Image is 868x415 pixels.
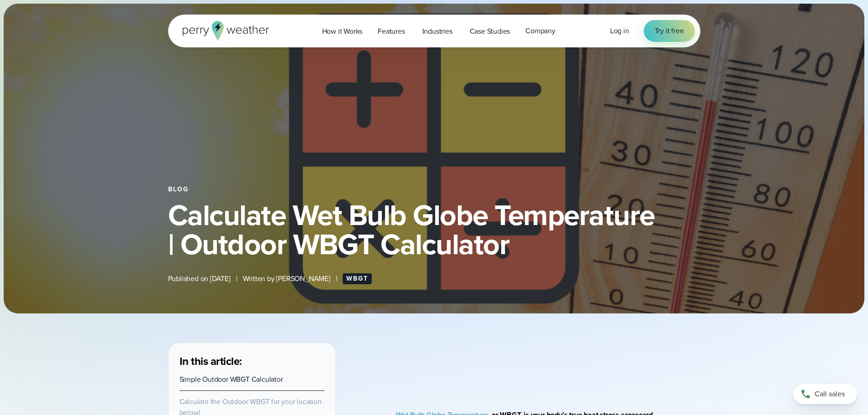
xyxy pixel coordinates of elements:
span: | [236,273,237,284]
span: Call sales [815,389,845,400]
span: Published on [DATE] [168,273,231,284]
span: Industries [422,26,452,37]
div: Blog [168,186,700,193]
span: Try it free [655,26,684,36]
span: Written by [PERSON_NAME] [243,273,330,284]
span: Features [378,26,405,37]
span: Case Studies [470,26,510,37]
span: Log in [610,26,629,36]
a: WBGT [343,273,372,284]
span: | [336,273,337,284]
h3: In this article: [180,354,324,369]
a: Call sales [793,384,857,404]
a: Try it free [644,20,695,42]
a: Case Studies [462,22,518,41]
iframe: WBGT Explained: Listen as we break down all you need to know about WBGT Video [422,343,673,380]
a: Simple Outdoor WBGT Calculator [180,374,283,384]
a: How it Works [314,22,370,41]
a: Log in [610,26,629,36]
span: Company [525,26,555,36]
span: How it Works [322,26,363,37]
h1: Calculate Wet Bulb Globe Temperature | Outdoor WBGT Calculator [168,200,700,259]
